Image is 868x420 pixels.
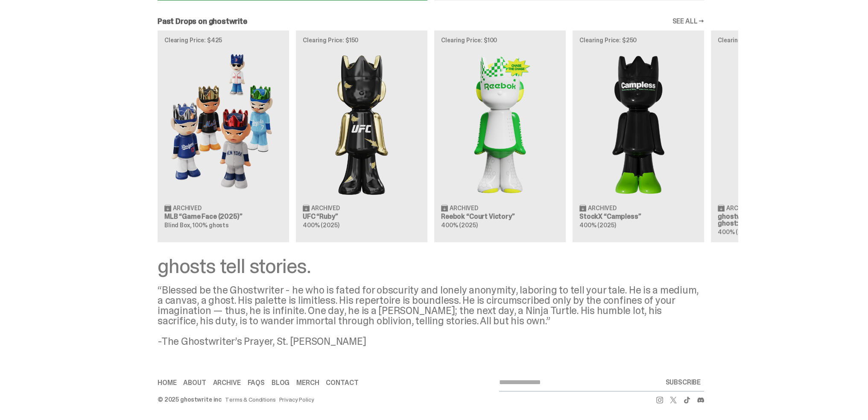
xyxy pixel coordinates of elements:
[279,397,314,402] a: Privacy Policy
[164,37,282,43] p: Clearing Price: $425
[579,37,697,43] p: Clearing Price: $250
[588,205,617,211] span: Archived
[579,213,697,220] h3: StockX “Campless”
[193,221,228,229] span: 100% ghosts
[164,50,282,197] img: Game Face (2025)
[158,30,289,242] a: Clearing Price: $425 Game Face (2025) Archived
[272,379,289,386] a: Blog
[158,256,704,276] div: ghosts tell stories.
[173,205,202,211] span: Archived
[726,205,755,211] span: Archived
[579,50,697,197] img: Campless
[183,379,206,386] a: About
[718,50,836,197] img: Schrödinger's ghost: Orange Vibe
[303,213,421,220] h3: UFC “Ruby”
[718,213,836,227] h3: ghostwrite “[PERSON_NAME]'s ghost: Orange Vibe”
[303,50,421,197] img: Ruby
[303,221,339,229] span: 400% (2025)
[672,18,704,25] a: SEE ALL →
[718,37,836,43] p: Clearing Price: $150
[662,374,704,391] button: SUBSCRIBE
[296,379,319,386] a: Merch
[158,285,704,347] div: “Blessed be the Ghostwriter - he who is fated for obscurity and lonely anonymity, laboring to tel...
[213,379,241,386] a: Archive
[573,30,704,242] a: Clearing Price: $250 Campless Archived
[225,397,275,402] a: Terms & Conditions
[441,37,559,43] p: Clearing Price: $100
[326,379,358,386] a: Contact
[303,37,421,43] p: Clearing Price: $150
[158,18,247,25] h2: Past Drops on ghostwrite
[441,221,477,229] span: 400% (2025)
[158,397,222,402] div: © 2025 ghostwrite inc
[164,221,192,229] span: Blind Box,
[158,379,176,386] a: Home
[441,213,559,220] h3: Reebok “Court Victory”
[164,213,282,220] h3: MLB “Game Face (2025)”
[311,205,340,211] span: Archived
[434,30,566,242] a: Clearing Price: $100 Court Victory Archived
[450,205,478,211] span: Archived
[247,379,264,386] a: FAQs
[718,228,754,236] span: 400% (2025)
[441,50,559,197] img: Court Victory
[579,221,616,229] span: 400% (2025)
[711,30,842,242] a: Clearing Price: $150 Schrödinger's ghost: Orange Vibe Archived
[296,30,427,242] a: Clearing Price: $150 Ruby Archived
